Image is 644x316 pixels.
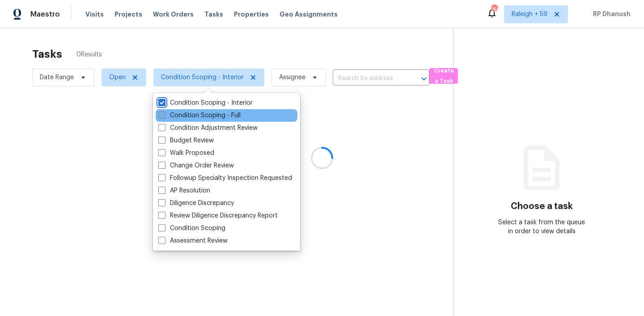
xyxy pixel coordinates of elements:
[158,236,228,245] label: Assessment Review
[491,5,497,14] div: 750
[158,111,241,120] label: Condition Scoping - Full
[158,161,234,170] label: Change Order Review
[158,211,278,220] label: Review Diligence Discrepancy Report
[158,136,214,145] label: Budget Review
[158,199,234,208] label: Diligence Discrepancy
[158,186,210,195] label: AP Resolution
[158,174,292,183] label: Followup Specialty Inspection Requested
[158,224,225,233] label: Condition Scoping
[158,124,258,132] label: Condition Adjustment Review
[158,98,253,107] label: Condition Scoping - Interior
[158,149,214,158] label: Walk Proposed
